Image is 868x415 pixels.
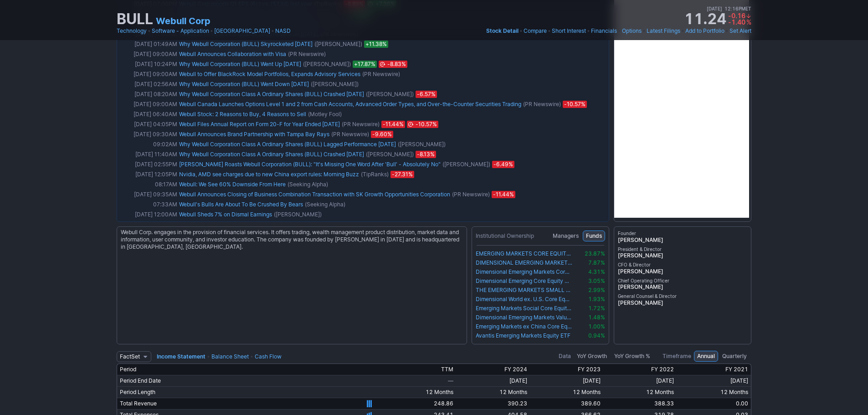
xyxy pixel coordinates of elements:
a: EMERGING MARKETS CORE EQUITY 2 PORTFOLIO [476,250,572,257]
a: Webull to Offer BlackRock Model Portfolios, Expands Advisory Services [179,71,360,77]
a: Webull Announces Collaboration with Visa [179,51,286,57]
span: -27.31% [390,171,414,178]
span: ([PERSON_NAME]) [311,80,359,89]
a: Stock Detail [486,26,519,36]
span: • [148,26,151,36]
td: 09:02AM [119,139,178,149]
span: [PERSON_NAME] [618,299,747,307]
p: Data [559,352,573,361]
button: Funds [583,231,605,241]
span: FY 2023 [578,366,601,373]
span: -6.57% [416,91,437,98]
span: — [448,377,453,384]
a: Why Webull Corporation (BULL) Went Down [DATE] [179,81,309,87]
td: [DATE] 12:00AM [119,210,178,220]
span: % [746,18,751,26]
span: May 05, 2025 [379,61,407,68]
span: 0.00 [736,400,748,407]
span: CFO & Director [618,262,747,268]
td: [DATE] 11:40AM [119,149,178,159]
a: Webull Corp [156,15,211,27]
span: (PR Newswire) [523,100,561,109]
span: Apr 28, 2025 [407,121,438,128]
img: nic2x2.gif [117,344,429,349]
span: FY 2022 [651,366,674,373]
a: Why Webull Corporation Class A Ordinary Shares (BULL) Crashed [DATE] [179,151,364,158]
span: 248.86 [434,400,453,407]
span: 12 Months [426,389,453,395]
td: [DATE] 06:40AM [119,109,178,119]
span: -8.13% [416,151,436,158]
span: 12 Months [499,389,527,395]
span: Quarterly [722,352,747,361]
span: 12 Months [646,389,674,395]
span: (PR Newswire) [452,190,490,199]
td: [DATE] 01:49AM [119,39,178,49]
span: 2.99% [588,287,605,293]
td: [DATE] 10:24PM [119,59,178,69]
span: Latest Filings [647,27,680,34]
td: [DATE] 02:56AM [119,79,178,89]
a: Webull Files Annual Report on Form 20-F for Year Ended [DATE] [179,121,340,128]
a: Software - Application [152,26,209,36]
span: [PERSON_NAME] [618,236,747,244]
td: [DATE] 09:00AM [119,99,178,109]
span: • [207,353,210,360]
span: +17.87% [353,61,377,68]
a: Dimensional Emerging Markets Core Equity 2 ETF [476,268,572,276]
span: 12 Months [573,389,601,395]
span: (Seeking Alpha) [305,200,345,209]
a: Financials [591,26,617,36]
span: [PERSON_NAME] [618,268,747,275]
span: 0.94% [588,332,605,339]
span: Managers [553,231,579,241]
span: • [725,26,729,36]
a: Webull Stock: 2 Reasons to Buy, 4 Reasons to Sell [179,111,306,118]
span: 12 Months [720,389,748,395]
td: [DATE] 09:00AM [119,69,178,79]
span: ([PERSON_NAME]) [398,140,446,149]
a: Emerging Markets Social Core Equity Portfolio [476,305,572,312]
span: • [519,26,523,36]
button: Managers [550,231,582,241]
span: 23.87% [585,250,605,257]
a: Nvidia, AMD see charges due to new China export rules: Morning Buzz [179,171,359,178]
span: (Motley Fool) [308,110,342,119]
a: Options [622,26,642,36]
span: • [250,353,253,360]
div: Webull Corp. engages in the provision of financial services. It offers trading, wealth management... [117,226,467,344]
span: • [618,26,621,36]
span: General Counsel & Director [618,293,747,299]
span: FY 2024 [504,366,527,373]
span: [DATE] 12:16PM ET [707,5,751,13]
td: 08:17AM [119,179,178,190]
span: -6.49% [492,161,514,168]
a: Webull's Bulls Are About To Be Crushed By Bears [179,201,303,208]
span: • [642,26,646,36]
span: • [271,26,274,36]
h1: BULL [117,12,153,26]
span: Founder [618,231,747,236]
td: Period End Date [117,375,354,386]
span: -10.57% [563,101,587,108]
td: [DATE] 09:35AM [119,190,178,200]
span: YoY Growth [577,352,607,361]
h4: Institutional Ownership [476,232,534,240]
button: Annual [694,351,718,362]
span: (PR Newswire) [331,130,369,139]
span: ([PERSON_NAME]) [314,40,362,49]
span: Stock Detail [486,27,519,34]
a: Set Alert [729,26,751,36]
span: 1.93% [588,296,605,302]
a: Emerging Markets ex China Core Equity Portfolio [476,323,572,330]
span: -0.16 [728,12,745,20]
button: Quarterly [719,351,750,362]
a: Webull Sheds 7% on Dismal Earnings [179,211,272,218]
a: Latest Filings [647,26,680,36]
span: 1.00% [588,323,605,330]
a: [PERSON_NAME] Roasts Webull Corporation (BULL): "It's Missing One Word After 'Bull' - Absolutely No" [179,161,441,168]
span: -11.44% [381,121,405,128]
img: nic2x2.gif [117,222,429,226]
td: [DATE] 02:55PM [119,159,178,169]
span: (PR Newswire) [342,120,380,129]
